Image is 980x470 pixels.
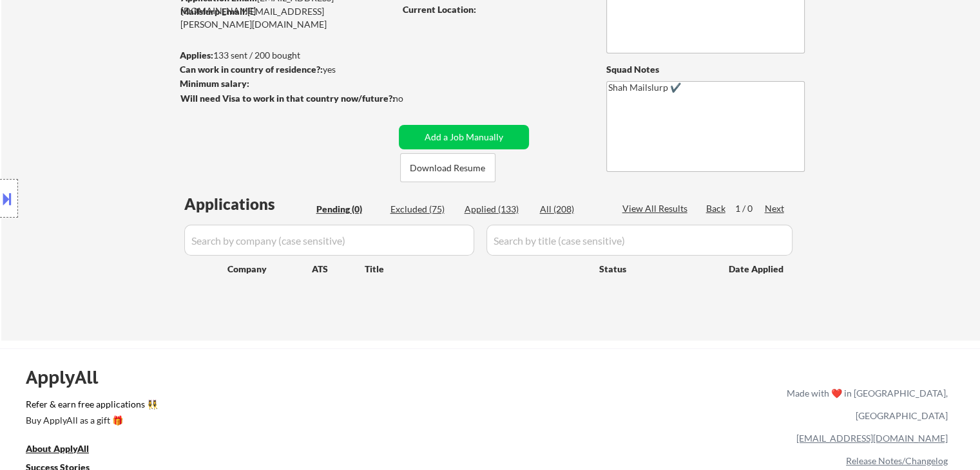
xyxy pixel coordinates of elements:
[846,455,948,466] a: Release Notes/Changelog
[184,225,474,256] input: Search by company (case sensitive)
[26,443,89,454] u: About ApplyAll
[312,263,365,276] div: ATS
[26,416,155,425] div: Buy ApplyAll as a gift 🎁
[26,400,517,413] a: Refer & earn free applications 👯‍♀️
[729,263,785,276] div: Date Applied
[465,203,529,216] div: Applied (133)
[180,50,213,61] strong: Applies:
[180,64,323,75] strong: Can work in country of residence?:
[316,203,381,216] div: Pending (0)
[365,263,587,276] div: Title
[540,203,604,216] div: All (208)
[393,92,430,105] div: no
[180,6,247,17] strong: Mailslurp Email:
[180,5,394,30] div: [EMAIL_ADDRESS][PERSON_NAME][DOMAIN_NAME]
[400,153,495,182] button: Download Resume
[606,63,805,76] div: Squad Notes
[180,93,395,104] strong: Will need Visa to work in that country now/future?:
[180,78,249,89] strong: Minimum salary:
[227,263,312,276] div: Company
[796,433,948,444] a: [EMAIL_ADDRESS][DOMAIN_NAME]
[180,49,394,62] div: 133 sent / 200 bought
[622,202,691,215] div: View All Results
[599,257,710,280] div: Status
[26,366,113,388] div: ApplyAll
[184,196,312,212] div: Applications
[180,63,390,76] div: yes
[26,442,107,458] a: About ApplyAll
[782,382,948,427] div: Made with ❤️ in [GEOGRAPHIC_DATA], [GEOGRAPHIC_DATA]
[706,202,727,215] div: Back
[403,4,476,15] strong: Current Location:
[486,225,793,256] input: Search by title (case sensitive)
[765,202,785,215] div: Next
[735,202,765,215] div: 1 / 0
[390,203,455,216] div: Excluded (75)
[399,125,529,149] button: Add a Job Manually
[26,413,155,429] a: Buy ApplyAll as a gift 🎁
